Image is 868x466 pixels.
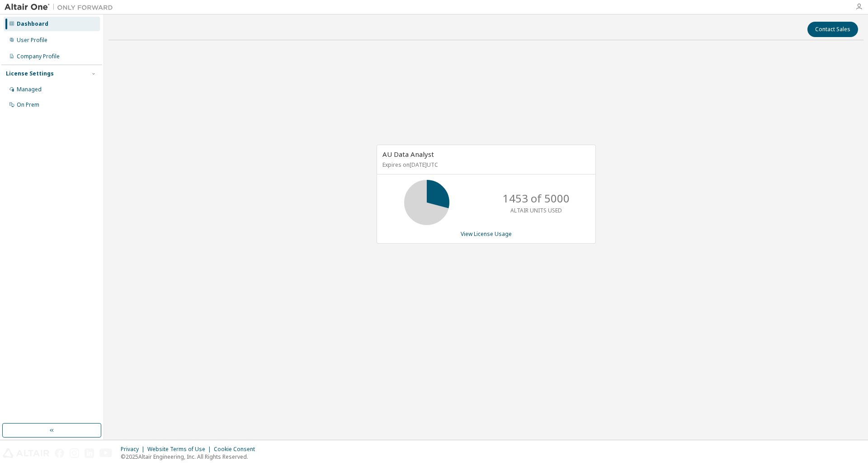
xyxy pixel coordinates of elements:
[17,20,48,28] div: Dashboard
[85,448,94,458] img: linkedin.svg
[461,230,512,238] a: View License Usage
[3,448,49,458] img: altair_logo.svg
[807,22,858,37] button: Contact Sales
[5,3,118,12] img: Altair One
[382,150,434,159] span: AU Data Analyst
[214,446,260,453] div: Cookie Consent
[503,191,570,206] p: 1453 of 5000
[17,86,42,93] div: Managed
[55,448,64,458] img: facebook.svg
[147,446,214,453] div: Website Terms of Use
[121,446,147,453] div: Privacy
[6,70,54,77] div: License Settings
[17,53,60,60] div: Company Profile
[510,207,562,214] p: ALTAIR UNITS USED
[70,448,79,458] img: instagram.svg
[17,101,39,108] div: On Prem
[99,448,113,458] img: youtube.svg
[17,37,47,44] div: User Profile
[382,161,588,169] p: Expires on [DATE] UTC
[121,453,260,461] p: © 2025 Altair Engineering, Inc. All Rights Reserved.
